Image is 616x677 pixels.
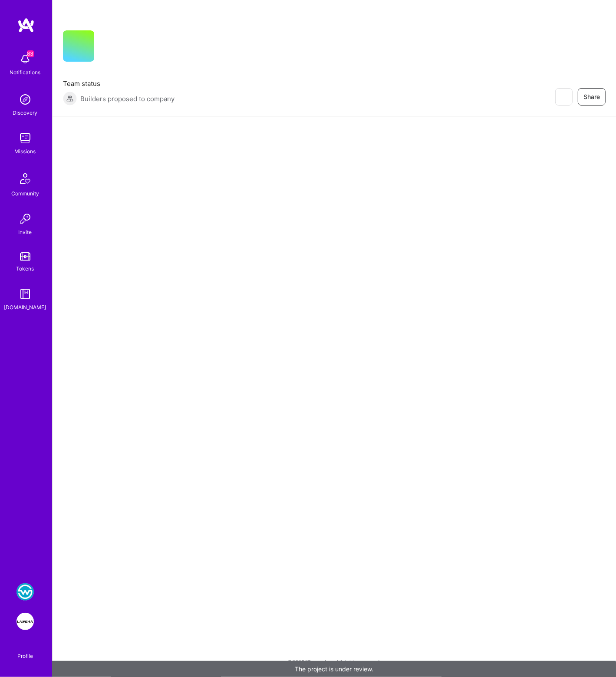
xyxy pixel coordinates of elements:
[16,50,34,68] img: bell
[560,93,567,100] i: icon EyeClosed
[17,651,33,660] div: Profile
[16,129,34,147] img: teamwork
[16,210,34,228] img: Invite
[63,79,175,88] span: Team status
[14,613,36,630] a: Langan: AI-Copilot for Environmental Site Assessment
[105,44,112,51] i: icon CompanyGray
[583,92,600,101] span: Share
[27,50,34,57] span: 83
[16,613,34,630] img: Langan: AI-Copilot for Environmental Site Assessment
[15,147,36,156] div: Missions
[15,168,36,189] img: Community
[11,189,39,198] div: Community
[14,642,36,660] a: Profile
[52,661,616,677] div: The project is under review.
[16,285,34,303] img: guide book
[20,252,30,261] img: tokens
[14,583,36,601] a: WSC Sports: Real-Time Multilingual Captions
[13,108,38,117] div: Discovery
[4,303,46,312] div: [DOMAIN_NAME]
[10,68,41,77] div: Notifications
[578,88,606,106] button: Share
[63,92,77,106] img: Builders proposed to company
[16,91,34,108] img: discovery
[17,17,35,33] img: logo
[19,228,32,237] div: Invite
[16,264,34,273] div: Tokens
[16,583,34,601] img: WSC Sports: Real-Time Multilingual Captions
[80,94,175,103] span: Builders proposed to company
